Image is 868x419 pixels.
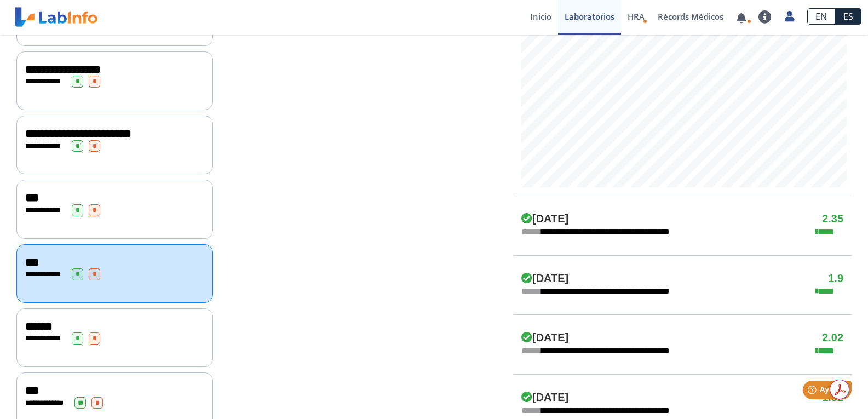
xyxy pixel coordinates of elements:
[521,391,568,404] h4: [DATE]
[521,272,568,285] h4: [DATE]
[521,213,568,226] h4: [DATE]
[822,213,843,226] h4: 2.35
[628,11,645,22] span: HRA
[822,331,843,345] h4: 2.02
[828,272,843,285] h4: 1.9
[521,331,568,345] h4: [DATE]
[835,8,861,25] a: ES
[807,8,835,25] a: EN
[771,376,856,407] iframe: Help widget launcher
